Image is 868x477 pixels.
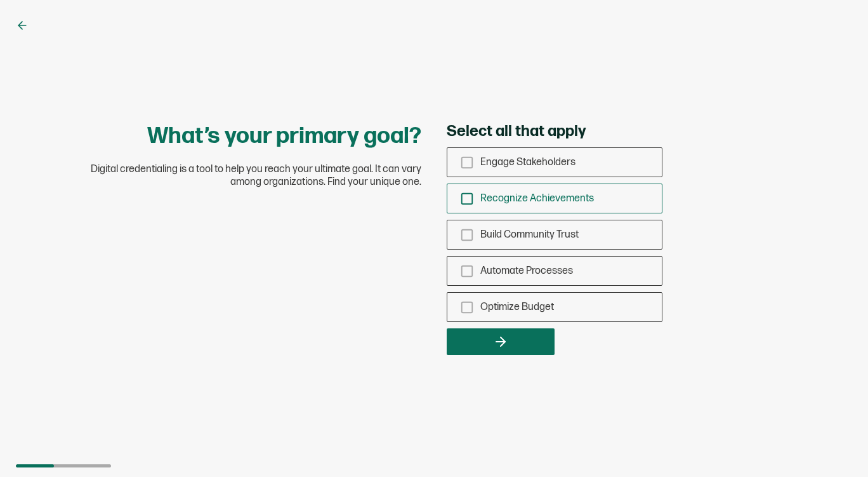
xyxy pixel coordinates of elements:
span: Digital credentialing is a tool to help you reach your ultimate goal. It can vary among organizat... [66,163,421,189]
span: Automate Processes [480,265,573,277]
span: Recognize Achievements [480,192,594,205]
div: checkbox-group [447,147,662,322]
span: Select all that apply [447,122,586,141]
h1: What’s your primary goal? [147,122,421,151]
span: Build Community Trust [480,229,579,241]
iframe: Chat Widget [657,333,868,477]
span: Engage Stakeholders [480,156,575,168]
span: Optimize Budget [480,301,554,313]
